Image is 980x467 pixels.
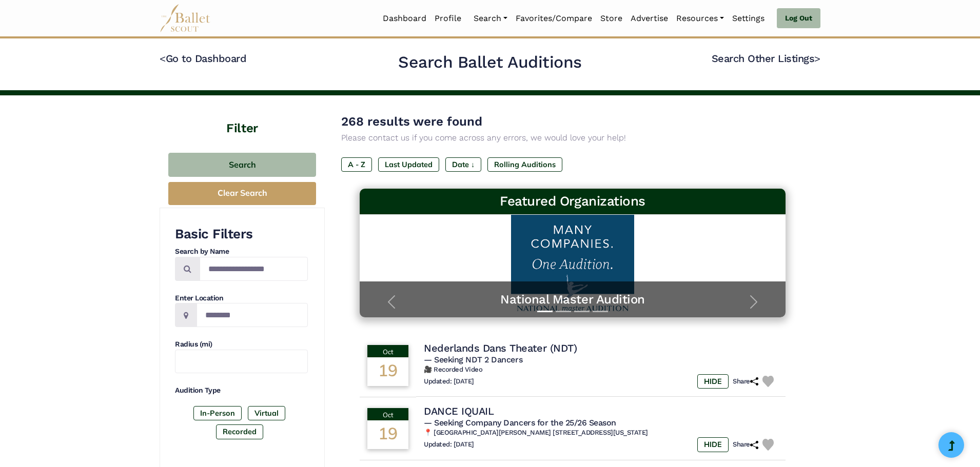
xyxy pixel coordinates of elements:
[537,306,553,317] button: Slide 1
[367,420,408,449] div: 19
[378,157,439,172] label: Last Updated
[424,418,616,428] span: — Seeking Company Dancers for the 25/26 Season
[626,8,672,29] a: Advertise
[341,131,804,145] p: Please contact us if you come across any errors, we would love your help!
[175,247,308,257] h4: Search by Name
[697,374,729,389] label: HIDE
[733,440,758,449] h6: Share
[424,429,778,437] h6: 📍 [GEOGRAPHIC_DATA][PERSON_NAME] [STREET_ADDRESS][US_STATE]
[197,303,308,327] input: Location
[175,226,308,243] h3: Basic Filters
[712,52,820,65] a: Search Other Listings>
[697,437,729,452] label: HIDE
[367,345,408,357] div: Oct
[424,366,778,374] h6: 🎥 Recorded Video
[512,8,596,29] a: Favorites/Compare
[175,385,308,396] h4: Audition Type
[168,153,316,177] button: Search
[424,377,474,386] h6: Updated: [DATE]
[777,8,820,29] a: Log Out
[341,114,482,129] span: 268 results were found
[593,306,608,317] button: Slide 4
[469,8,512,29] a: Search
[487,157,562,172] label: Rolling Auditions
[367,357,408,386] div: 19
[672,8,728,29] a: Resources
[379,8,430,29] a: Dashboard
[341,157,372,172] label: A - Z
[430,8,465,29] a: Profile
[814,52,820,65] code: >
[160,95,325,137] h4: Filter
[216,424,263,439] label: Recorded
[424,355,522,364] span: — Seeking NDT 2 Dancers
[424,404,494,418] h4: DANCE IQUAIL
[193,406,242,420] label: In-Person
[728,8,769,29] a: Settings
[445,157,481,172] label: Date ↓
[200,257,308,281] input: Search by names...
[367,408,408,420] div: Oct
[574,306,590,317] button: Slide 3
[175,293,308,303] h4: Enter Location
[424,341,577,355] h4: Nederlands Dans Theater (NDT)
[160,52,166,65] code: <
[596,8,626,29] a: Store
[168,182,316,205] button: Clear Search
[175,339,308,350] h4: Radius (mi)
[398,52,582,73] h2: Search Ballet Auditions
[556,306,571,317] button: Slide 2
[733,377,758,386] h6: Share
[368,193,777,210] h3: Featured Organizations
[370,292,775,308] a: National Master Audition
[424,440,474,449] h6: Updated: [DATE]
[248,406,285,420] label: Virtual
[160,52,246,65] a: <Go to Dashboard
